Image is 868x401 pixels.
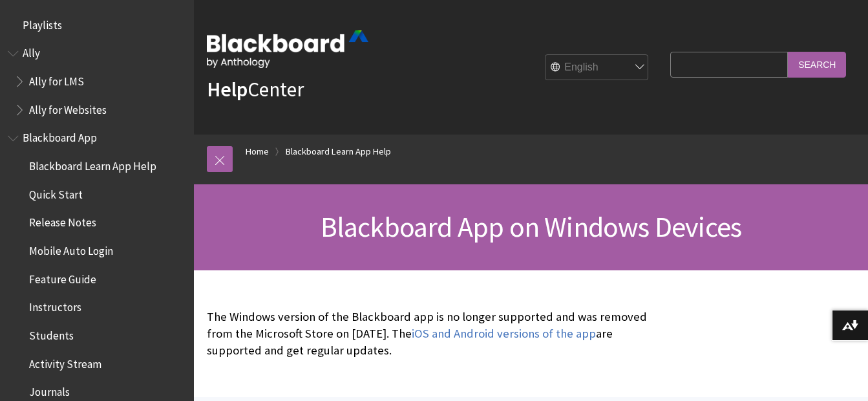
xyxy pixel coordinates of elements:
[23,43,40,60] span: Ally
[207,309,664,360] p: The Windows version of the Blackboard app is no longer supported and was removed from the Microso...
[286,144,391,160] a: Blackboard Learn App Help
[321,209,742,244] span: Blackboard App on Windows Devices
[29,353,101,371] span: Activity Stream
[29,70,84,88] span: Ally for LMS
[29,155,156,173] span: Blackboard Learn App Help
[23,14,62,32] span: Playlists
[29,99,107,116] span: Ally for Websites
[29,184,83,201] span: Quick Start
[29,240,113,257] span: Mobile Auto Login
[207,76,304,102] a: HelpCenter
[788,52,846,77] input: Search
[412,326,596,341] a: iOS and Android versions of the app
[29,212,96,230] span: Release Notes
[29,325,74,342] span: Students
[29,382,70,399] span: Journals
[8,14,186,36] nav: Book outline for Playlists
[207,30,368,68] img: Blackboard by Anthology
[246,144,269,160] a: Home
[207,76,248,102] strong: Help
[29,268,96,286] span: Feature Guide
[545,55,649,81] select: Site Language Selector
[8,43,186,121] nav: Book outline for Anthology Ally Help
[23,127,97,145] span: Blackboard App
[29,297,81,314] span: Instructors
